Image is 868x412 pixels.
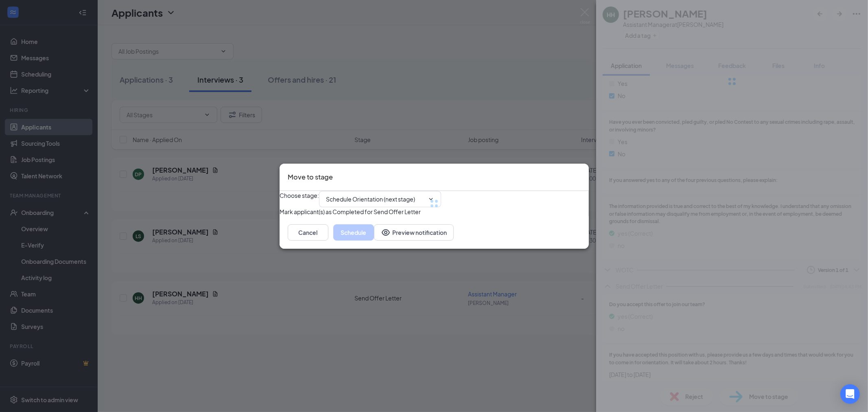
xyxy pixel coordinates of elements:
svg: Eye [381,227,391,237]
button: Cancel [288,224,328,240]
div: Open Intercom Messenger [840,384,860,404]
h3: Move to stage [288,172,333,182]
button: Schedule [333,224,374,240]
button: Preview notificationEye [374,224,454,240]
